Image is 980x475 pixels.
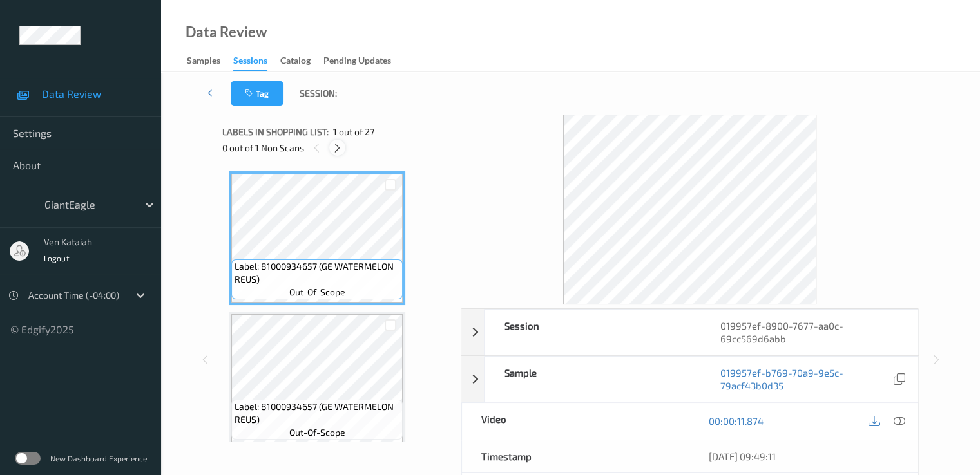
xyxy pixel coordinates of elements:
[462,403,690,440] div: Video
[222,140,452,156] div: 0 out of 1 Non Scans
[233,52,280,71] a: Sessions
[333,126,374,138] span: 1 out of 27
[300,87,337,100] span: Session:
[461,309,918,355] div: Session019957ef-8900-7677-aa0c-69cc569d6abb
[323,54,391,70] div: Pending Updates
[701,310,918,355] div: 019957ef-8900-7677-aa0c-69cc569d6abb
[323,52,404,70] a: Pending Updates
[485,357,701,402] div: Sample
[709,450,898,463] div: [DATE] 09:49:11
[289,286,345,299] span: out-of-scope
[187,52,233,70] a: Samples
[235,260,399,286] span: Label: 81000934657 (GE WATERMELON REUS)
[280,52,323,70] a: Catalog
[462,440,690,472] div: Timestamp
[709,414,764,427] a: 00:00:11.874
[231,81,283,106] button: Tag
[222,126,329,138] span: Labels in shopping list:
[289,426,345,439] span: out-of-scope
[235,400,399,426] span: Label: 81000934657 (GE WATERMELON REUS)
[461,356,918,402] div: Sample019957ef-b769-70a9-9e5c-79acf43b0d35
[187,54,220,70] div: Samples
[485,310,701,355] div: Session
[186,26,267,39] div: Data Review
[233,54,267,71] div: Sessions
[280,54,311,70] div: Catalog
[720,366,890,392] a: 019957ef-b769-70a9-9e5c-79acf43b0d35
